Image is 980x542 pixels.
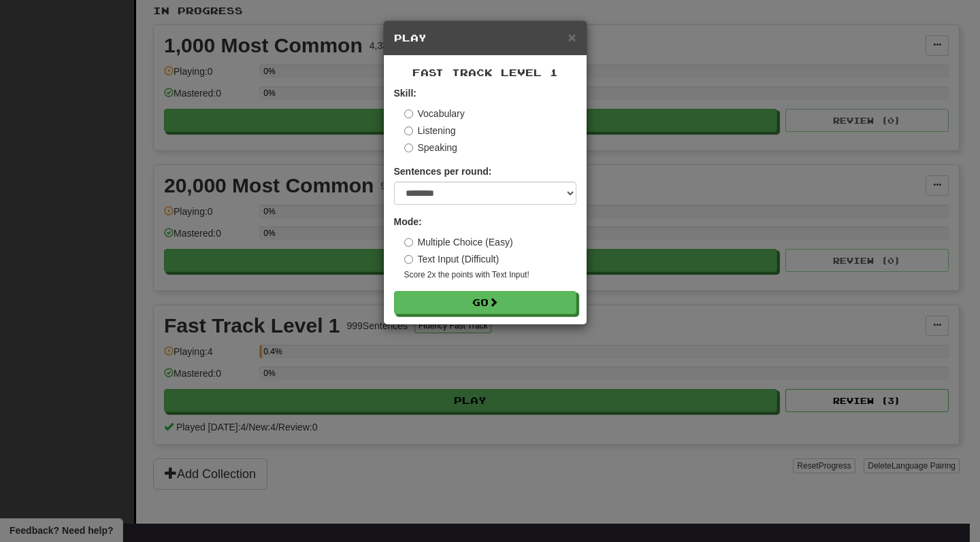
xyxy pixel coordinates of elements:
[404,252,500,266] label: Text Input (Difficult)
[404,269,576,281] small: Score 2x the points with Text Input !
[394,165,492,178] label: Sentences per round:
[394,216,422,227] strong: Mode:
[568,30,576,44] button: Close
[404,255,413,264] input: Text Input (Difficult)
[394,31,576,45] h5: Play
[412,67,558,78] span: Fast Track Level 1
[404,141,457,154] label: Speaking
[404,143,413,152] input: Speaking
[404,235,513,249] label: Multiple Choice (Easy)
[404,124,456,137] label: Listening
[404,109,413,118] input: Vocabulary
[394,88,416,99] strong: Skill:
[404,107,465,120] label: Vocabulary
[404,238,413,247] input: Multiple Choice (Easy)
[404,126,413,135] input: Listening
[568,29,576,45] span: ×
[394,291,576,314] button: Go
